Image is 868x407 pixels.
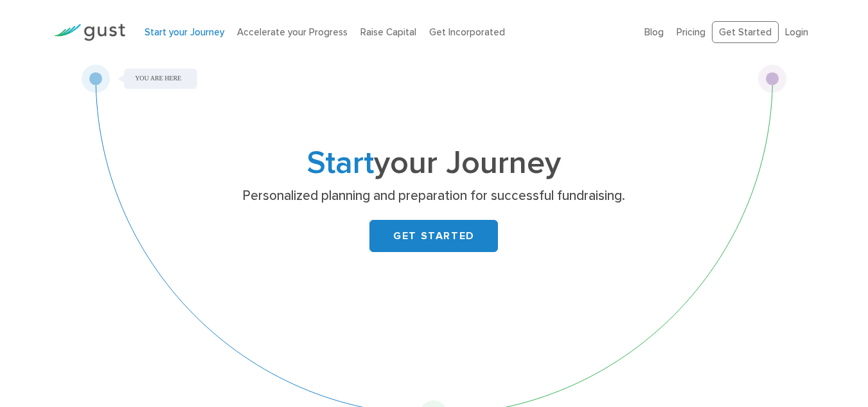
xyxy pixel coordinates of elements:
[180,149,687,178] h1: your Journey
[237,26,348,38] a: Accelerate your Progress
[185,187,683,205] p: Personalized planning and preparation for successful fundraising.
[53,24,125,41] img: Gust Logo
[145,26,224,38] a: Start your Journey
[644,26,664,38] a: Blog
[307,144,374,182] span: Start
[360,26,416,38] a: Raise Capital
[369,220,498,252] a: GET STARTED
[429,26,505,38] a: Get Incorporated
[677,26,705,38] a: Pricing
[785,26,808,38] a: Login
[712,21,779,44] a: Get Started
